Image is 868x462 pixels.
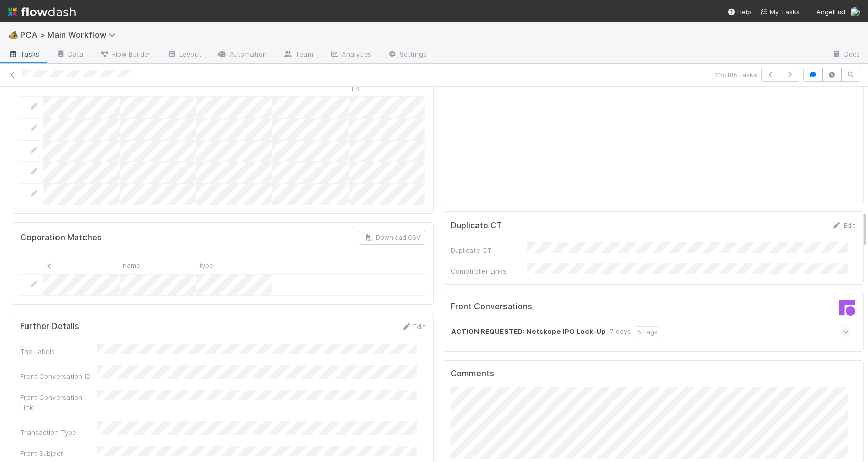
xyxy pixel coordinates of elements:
div: 5 tags [635,326,660,337]
a: Team [275,47,321,63]
div: Tax Labels [20,346,97,357]
h5: Comments [451,369,855,379]
img: logo-inverted-e16ddd16eac7371096b0.svg [8,3,76,20]
h5: Further Details [20,321,79,332]
span: 🏕️ [8,30,18,39]
span: PCA > Main Workflow [20,30,121,40]
a: My Tasks [760,7,800,17]
a: Layout [159,47,209,63]
span: AngelList [816,8,846,16]
div: Front Subject [20,448,97,458]
span: My Tasks [760,8,800,16]
div: 7 days [610,326,631,337]
a: Edit [831,221,855,229]
a: Automation [209,47,275,63]
div: Duplicate CT [451,245,527,255]
div: Help [727,7,751,17]
img: avatar_dd78c015-5c19-403d-b5d7-976f9c2ba6b3.png [850,7,860,17]
button: Download CSV [359,231,425,245]
h5: Front Conversations [451,302,646,312]
span: Tasks [8,49,40,59]
span: 22 of 85 tasks [715,70,757,80]
div: name [120,257,196,273]
span: Flow Builder [100,49,151,59]
h5: Duplicate CT [451,221,502,231]
a: Flow Builder [92,47,159,63]
h5: Coporation Matches [20,233,102,243]
div: type [196,257,272,273]
a: Edit [401,322,425,331]
img: front-logo-b4b721b83371efbadf0a.svg [839,300,855,316]
strong: ACTION REQUESTED: Netskope IPO Lock-Up [451,326,606,337]
a: Settings [379,47,435,63]
div: Front Conversation Link [20,392,97,413]
div: Transaction Type [20,427,97,438]
a: Analytics [321,47,379,63]
a: Data [48,47,92,63]
div: Front Conversation ID [20,371,97,382]
div: id [43,257,120,273]
div: Comptroller Links [451,266,527,276]
a: Docs [824,47,868,63]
